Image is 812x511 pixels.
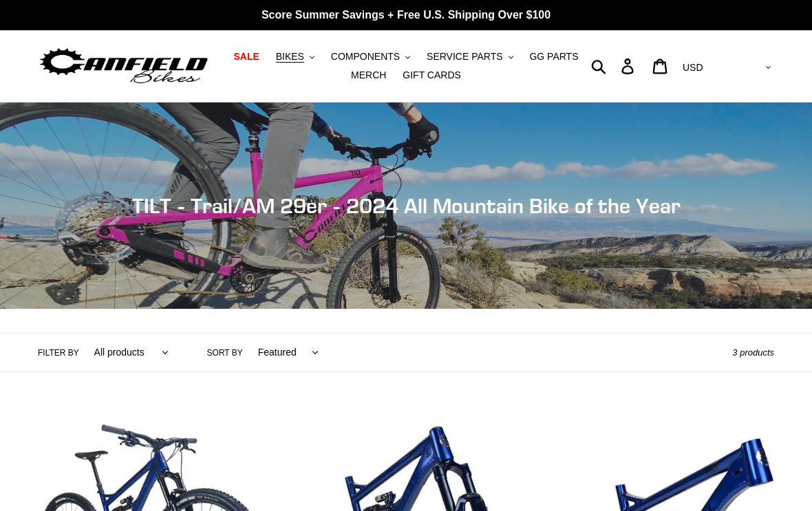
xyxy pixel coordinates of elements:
span: TILT - Trail/AM 29er - 2024 All Mountain Bike of the Year [132,193,681,218]
span: GG PARTS [529,51,578,63]
img: Canfield Bikes [38,45,210,88]
span: SALE [233,51,259,63]
button: BIKES [269,47,321,66]
button: COMPONENTS [324,47,417,66]
span: BIKES [276,51,304,63]
span: SERVICE PARTS [427,51,502,63]
a: SALE [226,47,266,66]
button: SERVICE PARTS [420,47,520,66]
label: Filter by [38,347,79,359]
span: MERCH [351,69,386,81]
label: Sort by [207,347,243,359]
a: MERCH [344,66,393,85]
span: GIFT CARDS [403,69,461,81]
span: COMPONENTS [331,51,400,63]
a: GIFT CARDS [396,66,468,85]
a: GG PARTS [522,47,585,66]
span: 3 products [732,347,774,358]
